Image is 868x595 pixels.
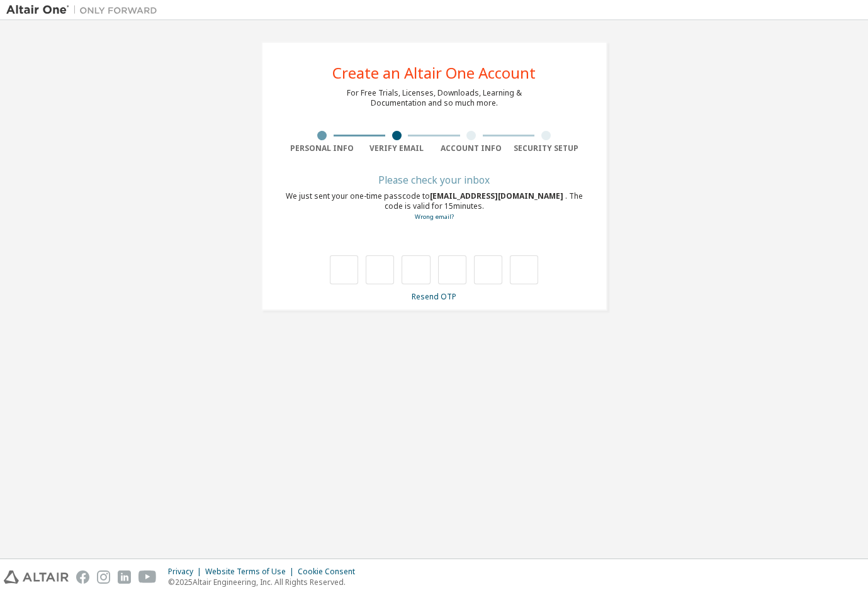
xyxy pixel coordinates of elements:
[285,143,360,153] div: Personal Info
[434,143,509,153] div: Account Info
[4,570,69,584] img: altair_logo.svg
[359,143,434,153] div: Verify Email
[509,143,583,153] div: Security Setup
[430,191,565,201] span: [EMAIL_ADDRESS][DOMAIN_NAME]
[168,567,205,577] div: Privacy
[285,191,583,222] div: We just sent your one-time passcode to . The code is valid for 15 minutes.
[76,570,89,584] img: facebook.svg
[285,176,583,184] div: Please check your inbox
[205,567,298,577] div: Website Terms of Use
[168,577,363,587] p: © 2025 Altair Engineering, Inc. All Rights Reserved.
[6,4,164,16] img: Altair One
[138,570,157,584] img: youtube.svg
[118,570,131,584] img: linkedin.svg
[347,88,522,108] div: For Free Trials, Licenses, Downloads, Learning & Documentation and so much more.
[415,213,454,221] a: Go back to the registration form
[97,570,110,584] img: instagram.svg
[332,65,536,81] div: Create an Altair One Account
[298,567,363,577] div: Cookie Consent
[412,291,456,302] a: Resend OTP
